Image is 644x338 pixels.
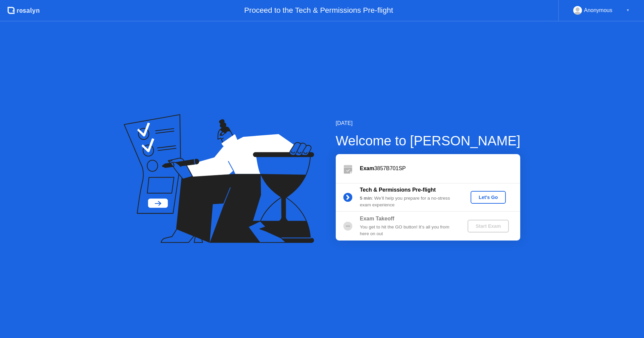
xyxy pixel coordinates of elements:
div: 3857B701SP [360,164,520,173]
b: 5 min [360,196,372,201]
div: : We’ll help you prepare for a no-stress exam experience [360,195,457,209]
div: ▼ [626,6,630,15]
b: Exam Takeoff [360,216,394,221]
b: Tech & Permissions Pre-flight [360,187,436,193]
div: [DATE] [336,119,521,127]
div: Anonymous [584,6,612,15]
button: Start Exam [468,220,509,232]
div: Welcome to [PERSON_NAME] [336,131,521,151]
div: Start Exam [470,223,506,229]
div: You get to hit the GO button! It’s all you from here on out [360,224,457,238]
div: Let's Go [473,195,503,200]
button: Let's Go [471,191,506,204]
b: Exam [360,165,374,171]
